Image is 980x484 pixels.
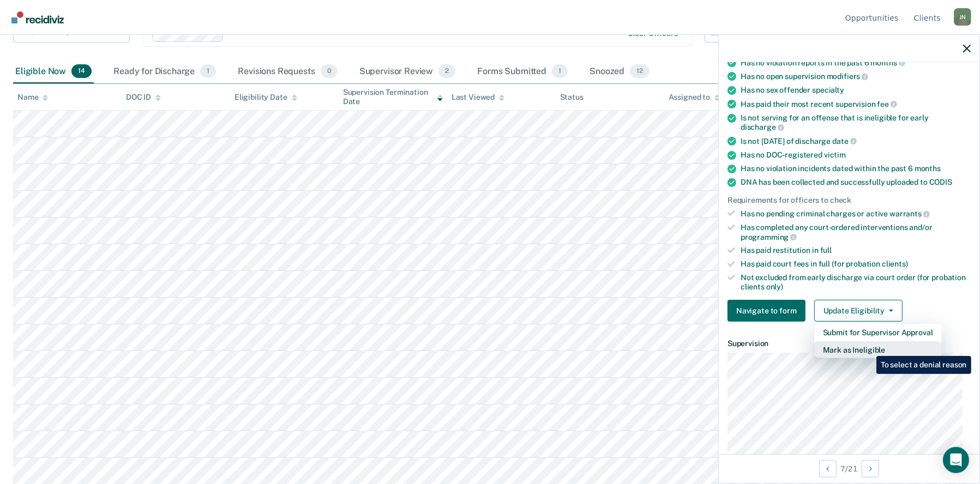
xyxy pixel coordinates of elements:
[827,72,869,81] span: modifiers
[728,300,810,322] a: Navigate to form link
[741,178,971,187] div: DNA has been collected and successfully uploaded to
[954,8,971,26] div: J N
[832,137,856,146] span: date
[812,86,844,94] span: specialty
[814,341,942,359] button: Mark as Ineligible
[766,282,783,291] span: only)
[552,64,568,78] span: 1
[877,100,897,108] span: fee
[741,123,784,131] span: discharge
[111,60,218,84] div: Ready for Discharge
[438,64,455,78] span: 2
[741,233,797,241] span: programming
[741,223,971,241] div: Has completed any court-ordered interventions and/or
[13,60,94,84] div: Eligible Now
[741,150,971,160] div: Has no DOC-registered
[819,460,837,477] button: Previous Opportunity
[741,71,971,81] div: Has no open supervision
[630,64,650,78] span: 12
[814,300,903,322] button: Update Eligibility
[741,86,971,95] div: Has no sex offender
[889,209,930,218] span: warrants
[741,246,971,255] div: Has paid restitution in
[882,259,908,268] span: clients)
[929,178,952,186] span: CODIS
[11,11,64,23] img: Recidiviz
[741,209,971,219] div: Has no pending criminal charges or active
[475,60,570,84] div: Forms Submitted
[915,164,941,173] span: months
[235,93,297,102] div: Eligibility Date
[728,300,805,322] button: Navigate to form
[728,196,971,205] div: Requirements for officers to check
[200,64,216,78] span: 1
[452,93,504,102] div: Last Viewed
[741,273,971,292] div: Not excluded from early discharge via court order (for probation clients
[954,8,971,26] button: Profile dropdown button
[236,60,339,84] div: Revisions Requests
[587,60,652,84] div: Snoozed
[728,339,971,348] dt: Supervision
[560,93,584,102] div: Status
[343,88,443,106] div: Supervision Termination Date
[17,93,48,102] div: Name
[741,113,971,132] div: Is not serving for an offense that is ineligible for early
[741,164,971,173] div: Has no violation incidents dated within the past 6
[741,259,971,269] div: Has paid court fees in full (for probation
[820,246,832,255] span: full
[357,60,458,84] div: Supervisor Review
[871,58,905,67] span: months
[814,324,942,359] div: Dropdown Menu
[824,150,846,159] span: victim
[669,93,720,102] div: Assigned to
[321,64,338,78] span: 0
[71,64,92,78] span: 14
[741,99,971,109] div: Has paid their most recent supervision
[814,324,942,341] button: Submit for Supervisor Approval
[943,447,969,473] div: Open Intercom Messenger
[126,93,161,102] div: DOC ID
[862,460,879,477] button: Next Opportunity
[719,454,979,483] div: 7 / 21
[741,136,971,146] div: Is not [DATE] of discharge
[741,58,971,68] div: Has no violation reports in the past 6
